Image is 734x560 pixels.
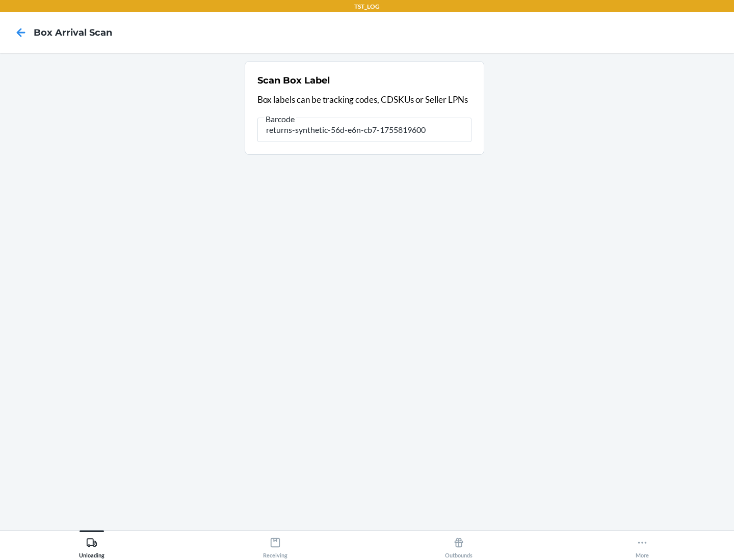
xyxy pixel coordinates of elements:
button: Outbounds [367,530,550,558]
p: Box labels can be tracking codes, CDSKUs or Seller LPNs [257,93,471,106]
p: TST_LOG [354,2,380,11]
h2: Scan Box Label [257,74,330,87]
h4: Box Arrival Scan [34,26,112,39]
button: Receiving [183,530,367,558]
div: More [636,533,649,558]
div: Unloading [79,533,104,558]
div: Outbounds [445,533,473,558]
div: Receiving [263,533,287,558]
span: Barcode [264,114,296,124]
input: Barcode [257,118,471,142]
button: More [550,530,734,558]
